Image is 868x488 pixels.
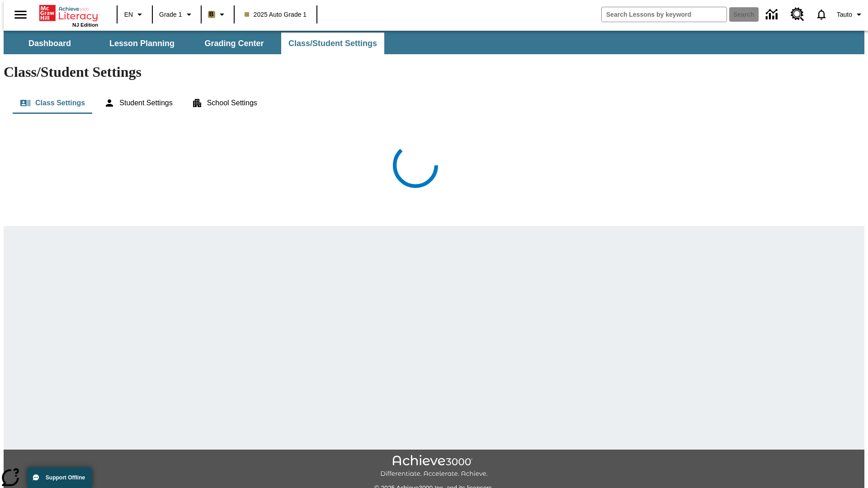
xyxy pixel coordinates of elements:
button: Grade: Grade 1, Select a grade [156,6,198,23]
button: School Settings [184,92,264,114]
button: Lesson Planning [97,33,187,54]
button: Open side menu [7,1,34,28]
div: SubNavbar [4,33,385,54]
div: SubNavbar [4,31,864,54]
button: Class/Student Settings [281,33,384,54]
span: Support Offline [46,474,85,481]
input: search field [602,7,726,22]
button: Student Settings [97,92,179,114]
button: Grading Center [189,33,279,54]
a: Home [39,4,98,22]
button: Support Offline [27,467,92,488]
a: Resource Center, Will open in new tab [785,2,810,27]
img: Achieve3000 Differentiate Accelerate Achieve [380,455,488,478]
button: Language: EN, Select a language [120,6,149,23]
a: Notifications [810,3,833,26]
div: Class/Student Settings [13,92,855,114]
span: Tauto [837,10,852,19]
button: Dashboard [5,33,95,54]
button: Class Settings [13,92,92,114]
span: EN [124,10,133,19]
span: 2025 Auto Grade 1 [245,10,307,19]
span: B [209,9,214,20]
h1: Class/Student Settings [4,64,864,80]
div: Home [39,3,98,28]
button: Boost Class color is light brown. Change class color [204,6,231,23]
button: Profile/Settings [833,6,868,23]
a: Data Center [760,2,785,27]
span: NJ Edition [72,22,98,28]
span: Grade 1 [159,10,182,19]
